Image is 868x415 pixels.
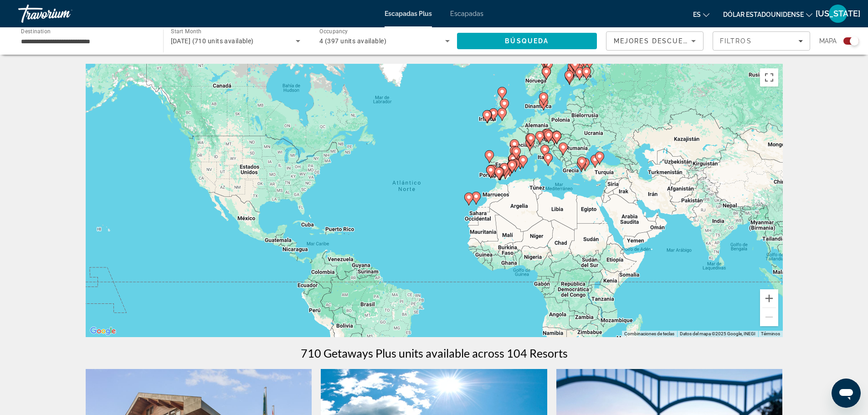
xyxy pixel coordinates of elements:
a: Abre esta zona en Google Maps (se abre en una nueva ventana) [88,325,118,337]
span: Destination [21,28,51,34]
span: Start Month [171,28,201,35]
button: Filters [713,31,810,51]
span: Filtros [720,37,752,45]
button: Ampliar [760,289,778,307]
input: Select destination [21,36,151,47]
button: Reducir [760,308,778,326]
button: Menú de usuario [826,4,850,23]
span: 4 (397 units available) [319,37,386,45]
h1: 710 Getaways Plus units available across 104 Resorts [301,346,568,360]
a: Escapadas Plus [385,10,432,17]
span: Búsqueda [505,37,549,45]
span: [DATE] (710 units available) [171,37,254,45]
span: Mapa [819,35,837,47]
span: Datos del mapa ©2025 Google, INEGI [680,331,755,336]
font: [US_STATE] [816,9,860,18]
img: Google [88,325,118,337]
button: Cambiar a la vista en pantalla completa [760,68,778,87]
span: Mejores descuentos [614,37,705,45]
iframe: Botón para iniciar la ventana de mensajería [832,379,861,408]
font: es [693,11,701,18]
button: Cambiar idioma [693,8,709,21]
mat-select: Sort by [614,36,696,46]
a: Travorium [18,2,109,26]
button: Search [457,33,597,49]
span: Occupancy [319,28,348,35]
a: Términos (se abre en una nueva pestaña) [761,331,780,336]
button: Combinaciones de teclas [624,331,674,337]
button: Cambiar moneda [723,8,812,21]
a: Escapadas [450,10,483,17]
font: Dólar estadounidense [723,11,804,18]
